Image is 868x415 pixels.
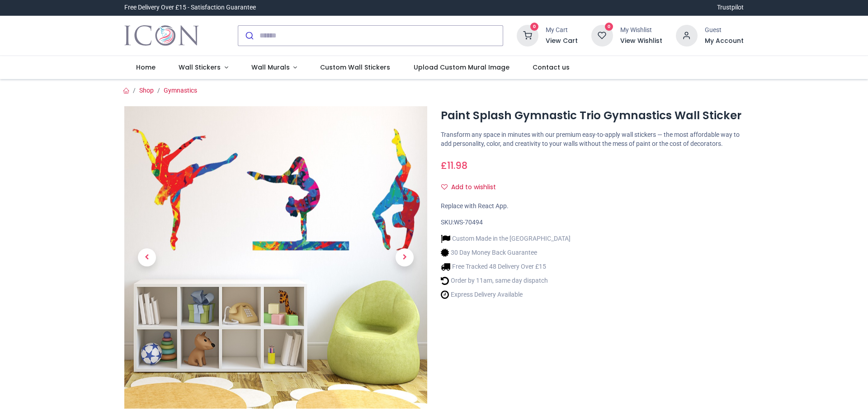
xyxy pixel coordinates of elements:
a: Trustpilot [717,3,744,12]
li: Express Delivery Available [441,290,571,299]
button: Submit [238,26,259,46]
a: My Account [705,37,744,46]
a: View Wishlist [620,37,662,46]
a: View Cart [546,37,578,46]
h1: Paint Splash Gymnastic Trio Gymnastics Wall Sticker [441,108,744,123]
p: Transform any space in minutes with our premium easy-to-apply wall stickers — the most affordable... [441,131,744,148]
span: £ [441,159,467,172]
span: Wall Stickers [179,63,221,72]
img: Icon Wall Stickers [124,23,199,48]
li: Order by 11am, same day dispatch [441,276,571,285]
div: SKU: [441,218,744,227]
span: Upload Custom Mural Image [414,63,509,72]
span: Wall Murals [251,63,290,72]
a: Wall Stickers [167,56,240,79]
div: My Cart [546,26,578,35]
a: 0 [591,31,613,38]
div: Replace with React App. [441,202,744,211]
span: Home [136,63,156,72]
sup: 0 [530,23,539,31]
a: Wall Murals [240,56,309,79]
i: Add to wishlist [441,184,448,190]
li: Free Tracked 48 Delivery Over £15 [441,262,571,271]
span: Custom Wall Stickers [320,63,390,72]
a: Gymnastics [164,87,197,94]
span: Next [396,248,414,266]
li: Custom Made in the [GEOGRAPHIC_DATA] [441,234,571,243]
div: Free Delivery Over £15 - Satisfaction Guarantee [124,3,256,12]
span: 11.98 [447,159,467,172]
a: 0 [517,31,538,38]
button: Add to wishlistAdd to wishlist [441,180,504,195]
a: Logo of Icon Wall Stickers [124,23,199,48]
sup: 0 [605,23,613,31]
li: 30 Day Money Back Guarantee [441,248,571,257]
span: Contact us [533,63,570,72]
a: Next [382,151,427,363]
a: Previous [124,151,170,363]
div: Guest [705,26,744,35]
span: Previous [138,248,156,266]
a: Shop [139,87,154,94]
div: My Wishlist [620,26,662,35]
img: Paint Splash Gymnastic Trio Gymnastics Wall Sticker [124,106,427,409]
span: WS-70494 [454,219,483,226]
